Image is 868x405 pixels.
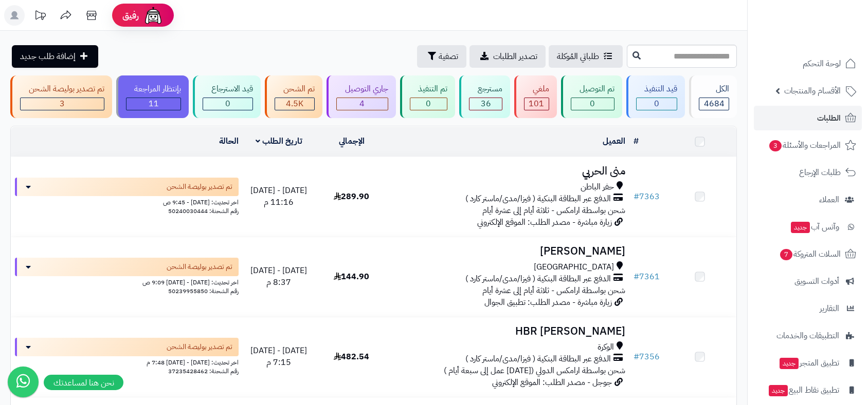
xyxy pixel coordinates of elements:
a: # [634,135,639,147]
a: تحديثات المنصة [27,5,53,28]
span: الطلبات [817,111,841,125]
a: وآتس آبجديد [754,215,862,239]
div: اخر تحديث: [DATE] - 9:45 ص [15,196,239,207]
a: #7356 [634,351,660,363]
a: العملاء [754,187,862,212]
a: تطبيق المتجرجديد [754,351,862,375]
span: # [634,271,639,283]
span: [DATE] - [DATE] 11:16 م [250,184,307,208]
div: تم الشحن [275,83,315,95]
span: 144.90 [334,271,369,283]
div: جاري التوصيل [336,83,388,95]
div: 11 [126,98,181,110]
div: 4 [337,98,388,110]
a: إضافة طلب جديد [12,45,98,68]
span: رفيق [122,9,139,22]
a: الإجمالي [339,135,365,147]
span: 4.5K [286,98,303,110]
h3: HBR [PERSON_NAME] [392,325,625,337]
div: قيد الاسترجاع [203,83,253,95]
div: 0 [637,98,677,110]
span: رقم الشحنة: 50240030444 [168,206,239,216]
span: جديد [780,358,799,369]
span: [GEOGRAPHIC_DATA] [534,261,614,273]
span: تطبيق المتجر [779,356,839,370]
span: العملاء [819,192,839,207]
a: ملغي 101 [512,75,559,118]
a: بإنتظار المراجعة 11 [114,75,191,118]
a: مسترجع 36 [457,75,512,118]
span: طلباتي المُوكلة [557,50,599,63]
a: أدوات التسويق [754,269,862,294]
div: اخر تحديث: [DATE] - [DATE] 7:48 م [15,356,239,367]
a: المراجعات والأسئلة3 [754,133,862,158]
a: طلبات الإرجاع [754,160,862,185]
span: الدفع عبر البطاقة البنكية ( فيزا/مدى/ماستر كارد ) [465,273,611,285]
span: التقارير [820,301,839,316]
a: قيد التنفيذ 0 [624,75,688,118]
div: 0 [571,98,614,110]
span: وآتس آب [790,220,839,234]
span: تصدير الطلبات [493,50,537,63]
a: التطبيقات والخدمات [754,323,862,348]
div: ملغي [524,83,549,95]
a: تطبيق نقاط البيعجديد [754,378,862,402]
a: تم الشحن 4.5K [263,75,324,118]
span: شحن بواسطة ارامكس - ثلاثة أيام إلى عشرة أيام [482,284,625,297]
div: 4528 [275,98,314,110]
span: الأقسام والمنتجات [784,84,841,98]
span: شحن بواسطة ارامكس الدولي ([DATE] عمل إلى سبعة أيام ) [444,364,625,377]
div: تم تصدير بوليصة الشحن [20,83,104,95]
span: الدفع عبر البطاقة البنكية ( فيزا/مدى/ماستر كارد ) [465,193,611,205]
span: أدوات التسويق [794,274,839,288]
span: 7 [780,249,792,260]
span: 482.54 [334,351,369,363]
a: قيد الاسترجاع 0 [191,75,263,118]
a: الحالة [219,135,239,147]
a: تصدير الطلبات [469,45,546,68]
span: زيارة مباشرة - مصدر الطلب: تطبيق الجوال [484,296,612,308]
div: تم التنفيذ [410,83,448,95]
a: طلباتي المُوكلة [549,45,623,68]
span: 3 [769,140,782,151]
span: لوحة التحكم [803,56,841,71]
span: المراجعات والأسئلة [768,138,841,152]
div: الكل [699,83,729,95]
span: جديد [769,385,788,396]
span: تطبيق نقاط البيع [768,383,839,397]
span: 101 [529,98,544,110]
span: تم تصدير بوليصة الشحن [167,262,232,272]
span: 289.90 [334,190,369,203]
a: الطلبات [754,106,862,130]
div: 101 [525,98,549,110]
div: قيد التنفيذ [636,83,678,95]
a: تاريخ الطلب [256,135,302,147]
img: ai-face.png [143,5,164,26]
span: الدفع عبر البطاقة البنكية ( فيزا/مدى/ماستر كارد ) [465,353,611,365]
span: 4684 [704,98,725,110]
button: تصفية [417,45,466,68]
span: # [634,351,639,363]
div: بإنتظار المراجعة [126,83,182,95]
h3: منى الحربي [392,165,625,177]
a: لوحة التحكم [754,51,862,76]
span: جديد [791,222,810,233]
a: #7361 [634,271,660,283]
span: الوكرة [598,341,614,353]
a: تم التنفيذ 0 [398,75,458,118]
span: حفر الباطن [581,181,614,193]
span: 3 [60,98,65,110]
a: جاري التوصيل 4 [324,75,398,118]
div: 3 [21,98,104,110]
span: جوجل - مصدر الطلب: الموقع الإلكتروني [492,376,612,389]
span: [DATE] - [DATE] 7:15 م [250,344,307,369]
span: 4 [359,98,365,110]
span: 36 [481,98,491,110]
h3: [PERSON_NAME] [392,245,625,257]
span: تصفية [439,50,458,63]
div: 36 [469,98,502,110]
a: #7363 [634,190,660,203]
span: التطبيقات والخدمات [776,329,839,343]
span: 0 [225,98,230,110]
span: 11 [149,98,159,110]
